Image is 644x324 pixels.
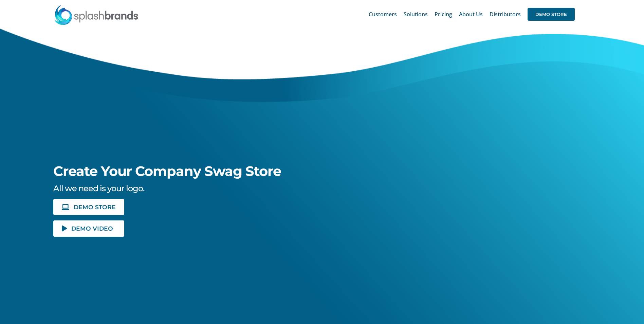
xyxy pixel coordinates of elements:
[435,12,452,17] span: Pricing
[404,12,428,17] span: Solutions
[528,3,575,25] a: DEMO STORE
[490,12,521,17] span: Distributors
[490,3,521,25] a: Distributors
[459,12,483,17] span: About Us
[74,204,116,210] span: DEMO STORE
[53,199,124,215] a: DEMO STORE
[369,3,397,25] a: Customers
[369,12,397,17] span: Customers
[71,226,113,231] span: DEMO VIDEO
[435,3,452,25] a: Pricing
[53,163,281,179] span: Create Your Company Swag Store
[369,3,575,25] nav: Main Menu
[53,183,144,193] span: All we need is your logo.
[54,5,139,25] img: SplashBrands.com Logo
[528,8,575,21] span: DEMO STORE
